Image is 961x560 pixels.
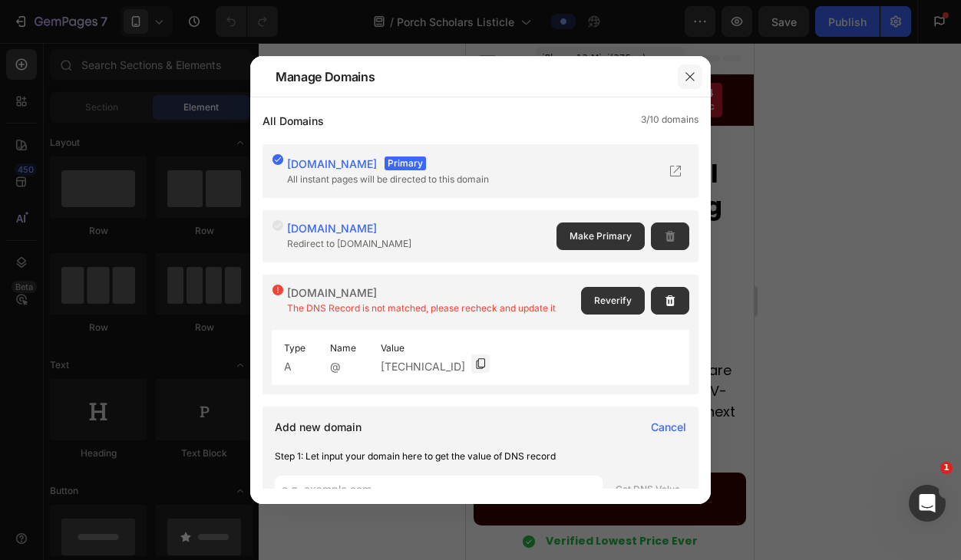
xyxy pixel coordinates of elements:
[287,302,556,314] span: The DNS Record is not matched, please recheck and update it
[80,490,232,506] p: Verified Lowest Price Ever
[616,483,680,496] div: Get DNS Value
[275,450,556,462] span: Step 1: Let input your domain here to get the value of DNS record
[72,265,163,280] strong: [PERSON_NAME]
[909,485,946,522] iframe: Intercom live chat
[651,419,686,435] span: Cancel
[581,287,645,315] button: Reverify
[159,43,175,57] div: 05
[287,286,377,299] span: [DOMAIN_NAME]
[287,157,377,170] span: [DOMAIN_NAME]
[330,361,341,373] span: @
[196,43,212,57] div: 20
[275,476,603,503] input: e.g. example.com
[284,361,292,373] span: A
[381,361,465,373] span: [TECHNICAL_ID]
[34,60,140,74] p: BUY 2 GET 1 FREE
[287,173,489,185] span: All instant pages will be directed to this domain
[233,43,249,57] div: 34
[61,265,163,295] p: By Last Updated [DATE]
[287,238,411,249] span: Redirect to [DOMAIN_NAME]
[8,430,280,483] a: YES, BUY 2 GET 1 FREE
[13,318,88,337] strong: Summary:
[159,58,175,71] p: HRS
[594,294,632,308] span: Reverify
[556,222,645,250] button: Make Primary
[940,462,953,474] span: 1
[330,342,356,354] span: Name
[275,419,362,435] span: Add new domain
[12,256,50,304] img: gempages_582740829794206681-337be372-a278-4044-b1d7-5358f1be5705.jpg
[34,41,140,57] p: 🍁 FALL SPECIAL 🍁
[287,222,377,235] span: [DOMAIN_NAME]
[196,58,212,71] p: MIN
[381,342,490,354] span: Value
[13,115,275,242] p: 6 Reasons Why Gel Lovers Are Ditching UV Lamps for This New Upgrade
[68,445,200,467] p: YES, BUY 2 GET 1 FREE
[609,476,686,503] button: Get DNS Value
[641,113,698,129] span: 3/10 domains
[263,113,324,129] div: All Domains
[276,68,375,86] div: Manage Domains
[77,8,180,23] span: iPhone 13 Mini ( 375 px)
[13,317,275,441] p: Thousands of women are switching to Haus of Gloss' new UV-Free Gel Nail Wraps, calling it the nex...
[284,342,305,354] span: Type
[570,229,632,243] span: Make Primary
[385,156,426,170] span: Primary
[233,58,249,71] p: SEC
